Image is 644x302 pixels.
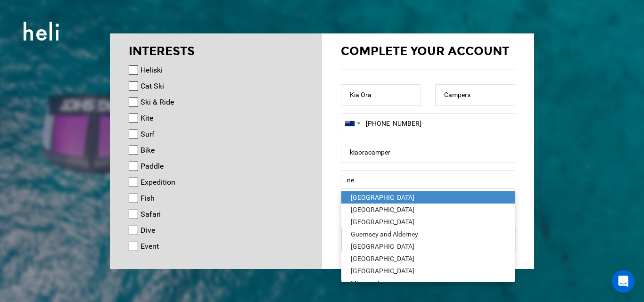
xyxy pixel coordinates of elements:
[140,193,155,204] label: Fish
[351,217,505,227] div: [GEOGRAPHIC_DATA]
[351,193,505,202] div: [GEOGRAPHIC_DATA]
[351,242,505,251] div: [GEOGRAPHIC_DATA]
[129,43,303,60] div: INTERESTS
[351,205,505,214] div: [GEOGRAPHIC_DATA]
[341,113,515,134] input: +1 201-555-0123
[140,129,155,140] label: Surf
[140,65,163,76] label: Heliski
[140,241,159,252] label: Event
[612,270,635,293] div: Open Intercom Messenger
[140,97,174,108] label: Ski & Ride
[351,278,505,288] div: Micronesia
[140,209,161,220] label: Safari
[140,161,164,172] label: Paddle
[140,113,153,124] label: Kite
[341,43,515,60] div: Complete your account
[351,254,505,263] div: [GEOGRAPHIC_DATA]
[341,142,515,163] input: Username
[341,114,363,134] div: New Zealand: +64
[351,229,505,239] div: Guernsey and Alderney
[435,84,515,106] input: Last name
[140,145,155,156] label: Bike
[341,84,421,106] input: First name
[140,81,164,92] label: Cat Ski
[341,171,515,189] input: Select box
[140,177,175,188] label: Expedition
[351,266,505,276] div: [GEOGRAPHIC_DATA]
[140,225,155,236] label: Dive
